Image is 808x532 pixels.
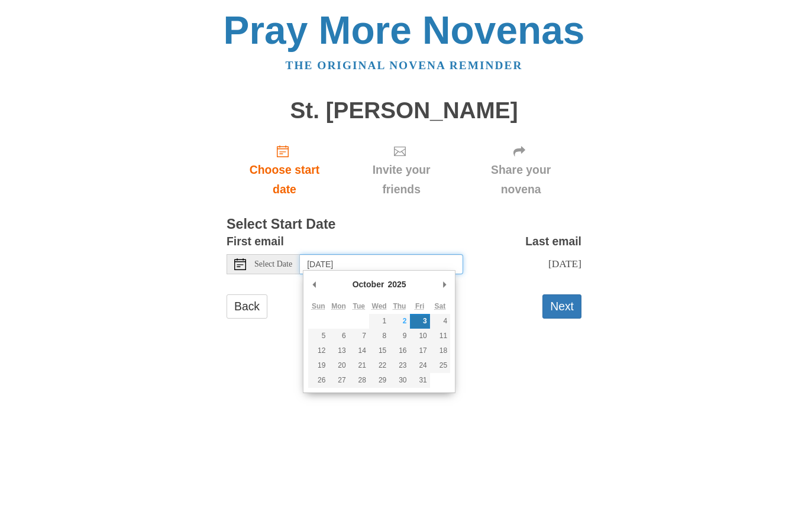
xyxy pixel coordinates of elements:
div: Click "Next" to confirm your start date first. [460,135,581,205]
button: 30 [389,373,409,388]
label: Last email [525,232,581,251]
label: First email [227,232,284,251]
button: 31 [410,373,430,388]
span: Select Date [254,260,292,268]
button: 22 [369,358,389,373]
div: October [351,275,386,293]
button: 28 [349,373,369,388]
button: 10 [410,329,430,343]
a: The original novena reminder [286,59,523,72]
button: 17 [410,343,430,358]
abbr: Sunday [312,302,325,310]
button: 23 [389,358,409,373]
button: 14 [349,343,369,358]
button: 9 [389,329,409,343]
button: 13 [328,343,348,358]
button: 2 [389,314,409,329]
button: 12 [308,343,328,358]
span: Choose start date [238,160,331,199]
button: 27 [328,373,348,388]
button: 16 [389,343,409,358]
button: Next [542,294,581,319]
button: 1 [369,314,389,329]
button: 3 [410,314,430,329]
button: 29 [369,373,389,388]
a: Back [227,294,267,319]
h1: St. [PERSON_NAME] [227,98,581,124]
button: 6 [328,329,348,343]
abbr: Friday [415,302,424,310]
button: 8 [369,329,389,343]
div: Click "Next" to confirm your start date first. [342,135,460,205]
a: Pray More Novenas [224,8,585,52]
button: 21 [349,358,369,373]
button: 15 [369,343,389,358]
span: Share your novena [472,160,570,199]
button: 18 [430,343,450,358]
abbr: Saturday [435,302,446,310]
abbr: Monday [331,302,346,310]
button: 5 [308,329,328,343]
button: 7 [349,329,369,343]
button: 24 [410,358,430,373]
button: 11 [430,329,450,343]
button: 4 [430,314,450,329]
button: Previous Month [308,275,320,293]
abbr: Tuesday [353,302,365,310]
abbr: Wednesday [372,302,387,310]
abbr: Thursday [393,302,406,310]
span: [DATE] [548,258,581,270]
button: Next Month [438,275,450,293]
button: 20 [328,358,348,373]
div: 2025 [386,275,408,293]
button: 26 [308,373,328,388]
span: Invite your friends [354,160,448,199]
button: 25 [430,358,450,373]
a: Choose start date [227,135,342,205]
button: 19 [308,358,328,373]
input: Use the arrow keys to pick a date [300,254,463,274]
h3: Select Start Date [227,217,581,232]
